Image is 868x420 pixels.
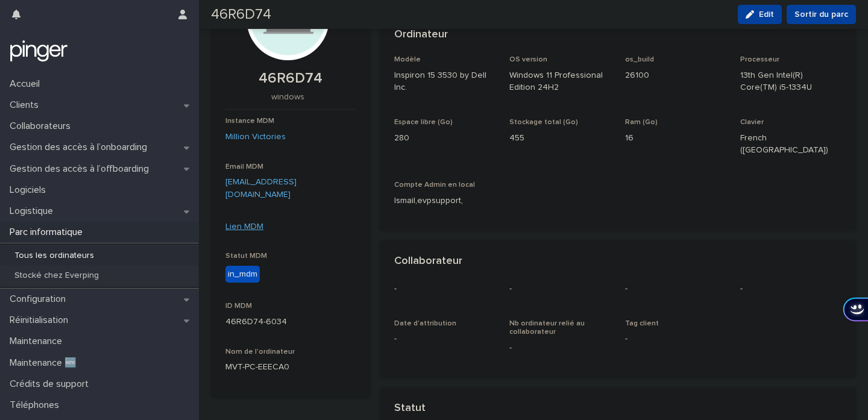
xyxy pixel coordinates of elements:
span: Email MDM [225,163,263,171]
p: 46R6D74 [225,70,356,87]
p: Configuration [5,293,75,305]
span: Stockage total (Go) [509,119,578,126]
p: - [509,283,611,295]
p: Téléphones [5,400,69,411]
span: Date d'attribution [394,320,456,327]
button: Sortir du parc [787,5,856,24]
p: windows [225,92,351,102]
p: - [394,283,495,295]
p: - [740,283,841,295]
a: Million Victories [225,131,286,143]
span: Sortir du parc [794,8,848,20]
p: - [625,283,726,295]
p: Stocké chez Everping [5,271,108,281]
p: French ([GEOGRAPHIC_DATA]) [740,132,841,157]
h2: 46R6D74 [211,6,271,24]
p: Tous les ordinateurs [5,251,104,261]
div: in_mdm [225,266,260,283]
span: Modèle [394,56,421,63]
span: Processeur [740,56,779,63]
p: Gestion des accès à l’onboarding [5,142,157,153]
a: Lien MDM [225,222,263,231]
p: Réinitialisation [5,315,78,326]
button: Edit [738,5,782,24]
h2: Collaborateur [394,255,462,268]
span: Tag client [625,320,659,327]
p: Maintenance 🆕 [5,357,86,369]
span: ID MDM [225,302,252,310]
p: Parc informatique [5,227,92,238]
p: Accueil [5,78,49,90]
p: 13th Gen Intel(R) Core(TM) i5-1334U [740,69,841,95]
p: Collaborateurs [5,121,80,132]
p: Inspiron 15 3530 by Dell Inc. [394,69,495,95]
p: 26100 [625,69,726,82]
span: Espace libre (Go) [394,119,453,126]
span: Clavier [740,119,764,126]
p: 280 [394,132,495,145]
p: 46R6D74-6034 [225,316,356,328]
p: 455 [509,132,611,145]
span: Instance MDM [225,118,274,125]
p: 16 [625,132,726,145]
a: [EMAIL_ADDRESS][DOMAIN_NAME] [225,178,297,199]
span: Compte Admin en local [394,181,475,189]
span: Nb ordinateur relié au collaborateur [509,320,585,336]
span: Nom de l'ordinateur [225,348,295,356]
p: Logistique [5,205,63,217]
p: - [509,342,611,354]
span: Edit [759,10,774,19]
p: Ismail,evpsupport, [394,195,495,207]
p: Maintenance [5,336,72,347]
p: - [625,333,726,345]
span: Ram (Go) [625,119,658,126]
p: Clients [5,99,48,111]
p: MVT-PC-EEECA0 [225,361,356,374]
p: Gestion des accès à l’offboarding [5,163,159,175]
h2: Ordinateur [394,28,448,42]
p: Logiciels [5,184,55,196]
span: OS version [509,56,547,63]
img: mTgBEunGTSyRkCgitkcU [10,39,68,63]
p: Windows 11 Professional Edition 24H2 [509,69,611,95]
span: Statut MDM [225,252,267,260]
p: - [394,333,495,345]
span: os_build [625,56,654,63]
p: Crédits de support [5,378,98,390]
h2: Statut [394,402,426,415]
